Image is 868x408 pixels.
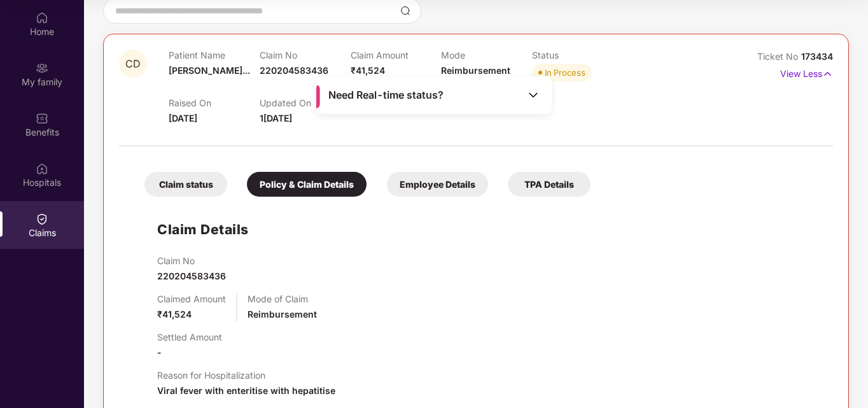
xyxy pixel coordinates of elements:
span: - [157,347,162,358]
p: Mode of Claim [248,293,317,304]
div: Policy & Claim Details [247,172,367,197]
p: Claim Amount [351,50,442,60]
span: 220204583436 [157,271,226,281]
span: Reimbursement [441,65,510,76]
span: CD [125,59,141,69]
span: ₹41,524 [351,65,385,76]
p: Claim No [260,50,351,60]
img: svg+xml;base64,PHN2ZyB4bWxucz0iaHR0cDovL3d3dy53My5vcmcvMjAwMC9zdmciIHdpZHRoPSIxNyIgaGVpZ2h0PSIxNy... [822,67,833,81]
img: svg+xml;base64,PHN2ZyBpZD0iSG9tZSIgeG1sbnM9Imh0dHA6Ly93d3cudzMub3JnLzIwMDAvc3ZnIiB3aWR0aD0iMjAiIG... [36,11,48,24]
img: svg+xml;base64,PHN2ZyBpZD0iQ2xhaW0iIHhtbG5zPSJodHRwOi8vd3d3LnczLm9yZy8yMDAwL3N2ZyIgd2lkdGg9IjIwIi... [36,213,48,225]
div: TPA Details [508,172,591,197]
div: In Process [545,66,585,79]
span: ₹41,524 [157,309,192,320]
p: Mode [441,50,532,60]
img: svg+xml;base64,PHN2ZyBpZD0iQmVuZWZpdHMiIHhtbG5zPSJodHRwOi8vd3d3LnczLm9yZy8yMDAwL3N2ZyIgd2lkdGg9Ij... [36,112,48,125]
div: Claim status [144,172,227,197]
h1: Claim Details [157,219,249,240]
p: Patient Name [169,50,260,60]
p: Claim No [157,255,226,266]
span: 1[DATE] [260,113,292,123]
span: Viral fever with enteritise with hepatitise [157,385,335,396]
span: 173434 [801,51,833,62]
span: [PERSON_NAME]... [169,65,250,76]
p: Reason for Hospitalization [157,370,335,381]
span: Reimbursement [248,309,317,320]
img: svg+xml;base64,PHN2ZyB3aWR0aD0iMjAiIGhlaWdodD0iMjAiIHZpZXdCb3g9IjAgMCAyMCAyMCIgZmlsbD0ibm9uZSIgeG... [36,62,48,74]
div: Employee Details [387,172,488,197]
p: Updated On [260,97,351,108]
span: Ticket No [757,51,801,62]
span: [DATE] [169,113,197,123]
img: svg+xml;base64,PHN2ZyBpZD0iSG9zcGl0YWxzIiB4bWxucz0iaHR0cDovL3d3dy53My5vcmcvMjAwMC9zdmciIHdpZHRoPS... [36,162,48,175]
p: Settled Amount [157,332,222,342]
img: svg+xml;base64,PHN2ZyBpZD0iU2VhcmNoLTMyeDMyIiB4bWxucz0iaHR0cDovL3d3dy53My5vcmcvMjAwMC9zdmciIHdpZH... [400,6,410,16]
p: Status [532,50,623,60]
p: Claimed Amount [157,293,226,304]
span: 220204583436 [260,65,328,76]
p: View Less [780,64,833,81]
p: Raised On [169,97,260,108]
span: Need Real-time status? [328,88,444,102]
img: Toggle Icon [527,88,540,101]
